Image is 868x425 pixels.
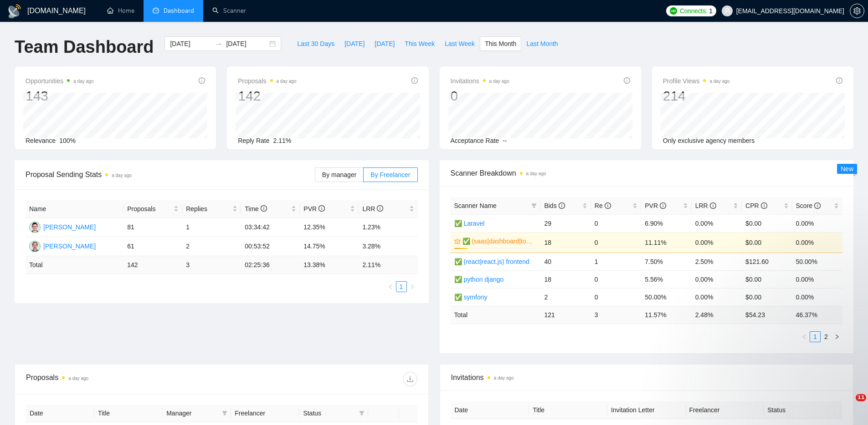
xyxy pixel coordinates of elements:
td: 121 [540,306,591,324]
img: IK [29,241,41,252]
a: setting [850,7,864,15]
td: 0 [591,288,641,306]
span: info-circle [814,202,821,209]
span: filter [529,199,539,212]
span: Last Month [526,39,558,49]
th: Freelancer [686,401,764,419]
li: 1 [396,281,407,292]
span: Last 30 Days [297,39,334,49]
span: -- [503,137,507,144]
td: 5.56% [641,270,691,288]
td: 3.28% [359,237,417,256]
td: 1 [182,218,241,237]
a: ✅ (react|react.js) frontend [454,258,529,265]
span: info-circle [761,202,767,209]
a: EP[PERSON_NAME] [29,223,96,230]
button: Last 30 Days [292,36,339,51]
span: Bids [544,202,565,209]
span: info-circle [660,202,666,209]
span: filter [359,410,365,416]
div: 142 [238,87,296,105]
span: Profile Views [663,76,730,86]
button: This Week [400,36,440,51]
span: 1 [709,6,713,16]
span: Relevance [26,137,56,144]
input: Start date [170,39,211,49]
td: 142 [123,256,182,274]
iframe: Intercom live chat [837,394,859,416]
button: download [403,372,417,386]
li: Previous Page [385,281,396,292]
a: searchScanner [212,7,246,15]
a: ✅ python django [454,276,504,283]
span: CPR [745,202,767,209]
img: EP [29,222,41,233]
span: PVR [303,205,325,212]
span: By Freelancer [370,171,410,178]
div: [PERSON_NAME] [43,222,96,232]
td: 2.11 % [359,256,417,274]
span: to [215,40,222,47]
span: By manager [322,171,356,178]
div: 143 [26,87,93,105]
td: 1 [591,253,641,270]
td: 3 [591,306,641,324]
th: Manager [163,405,231,422]
div: 214 [663,87,730,105]
time: a day ago [526,171,546,176]
td: 11.11% [641,232,691,253]
td: 29 [540,214,591,232]
span: Replies [186,204,231,214]
span: info-circle [605,202,611,209]
span: Connects: [680,6,707,16]
a: ✅ (saas|dashboard|tool|web app|platform) ai developer [462,236,535,246]
span: info-circle [836,77,842,84]
span: info-circle [411,77,418,84]
span: filter [531,203,537,208]
button: left [385,281,396,292]
span: Only exclusive agency members [663,137,755,144]
span: [DATE] [375,39,395,49]
time: a day ago [709,79,729,84]
span: 2.11% [273,137,292,144]
td: Total [26,256,123,274]
time: a day ago [489,79,509,84]
span: info-circle [710,202,716,209]
td: Total [451,306,541,324]
span: filter [222,410,227,416]
span: This Month [485,39,516,49]
span: Proposals [238,76,296,86]
td: 3 [182,256,241,274]
span: This Week [405,39,435,49]
a: ✅ symfony [454,293,488,301]
time: a day ago [68,376,88,381]
span: Last Week [445,39,475,49]
td: 00:53:52 [241,237,300,256]
div: Proposals [26,372,221,386]
span: LRR [362,205,383,212]
time: a day ago [73,79,93,84]
th: Freelancer [231,405,299,422]
span: Proposals [127,204,172,214]
td: 0 [591,270,641,288]
span: download [403,375,417,383]
td: 40 [540,253,591,270]
td: 18 [540,232,591,253]
a: IK[PERSON_NAME] [29,242,96,249]
th: Proposals [123,200,182,218]
span: info-circle [624,77,630,84]
time: a day ago [112,173,132,178]
td: 2 [540,288,591,306]
button: This Month [480,36,521,51]
h1: Team Dashboard [15,36,154,58]
td: 13.38 % [300,256,359,274]
span: Acceptance Rate [451,137,499,144]
button: Last Month [521,36,563,51]
td: 11.57 % [641,306,691,324]
th: Title [529,401,607,419]
th: Date [451,401,529,419]
span: Reply Rate [238,137,269,144]
span: Proposal Sending Stats [26,169,315,180]
input: End date [226,39,267,49]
